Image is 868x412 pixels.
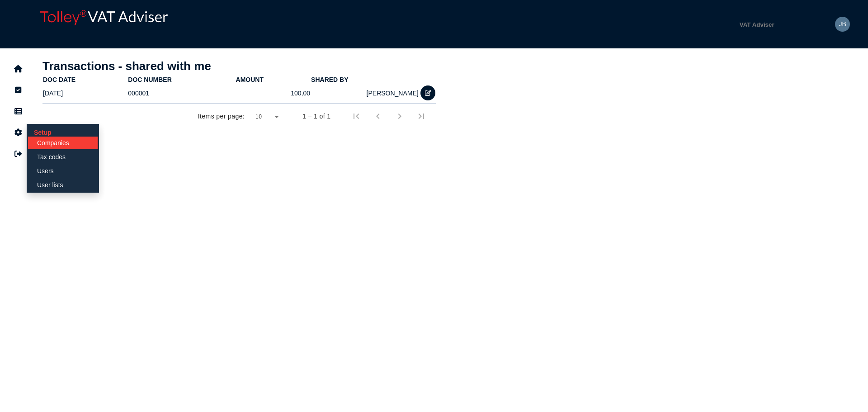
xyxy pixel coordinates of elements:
[28,151,98,163] a: Tax codes
[835,17,850,32] div: Profile settings
[389,105,410,127] button: Next page
[128,76,235,83] div: doc number
[410,105,432,127] button: Last page
[367,105,389,127] button: Previous page
[28,137,98,149] a: Companies
[311,76,419,83] div: shared by
[42,59,436,73] h1: Transactions - shared with me
[198,112,245,121] div: Items per page:
[198,13,785,35] menu: navigate products
[9,144,28,163] button: Sign out
[728,13,785,35] button: Shows a dropdown of VAT Advisor options
[236,76,264,83] div: Amount
[28,165,98,177] a: Users
[9,102,28,121] button: Data manager
[236,84,311,102] td: 100,00
[36,7,194,42] div: app logo
[42,84,127,102] td: [DATE]
[43,76,127,83] div: doc date
[43,76,75,83] div: doc date
[9,59,28,78] button: Home
[311,76,348,83] div: shared by
[420,85,435,100] button: Open shared transaction
[27,122,56,142] span: Setup
[9,81,28,99] button: Tasks
[302,112,330,121] div: 1 – 1 of 1
[9,123,28,142] button: Manage settings
[128,76,171,83] div: doc number
[28,179,98,191] a: User lists
[236,76,311,83] div: Amount
[345,105,367,127] button: First page
[127,84,235,102] td: 000001
[311,84,419,102] td: [PERSON_NAME]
